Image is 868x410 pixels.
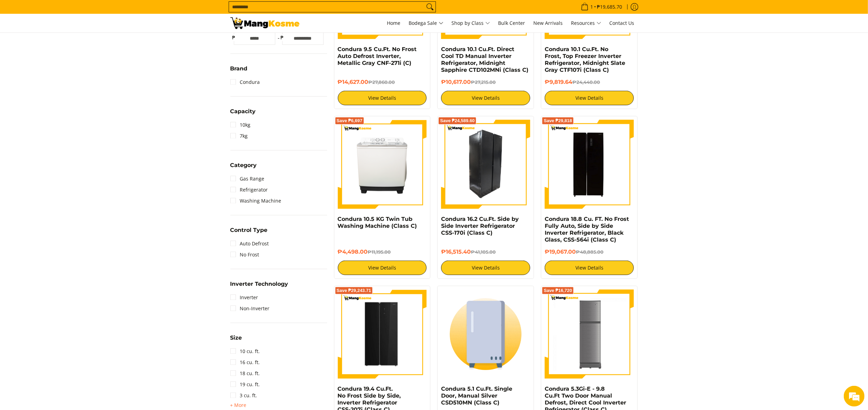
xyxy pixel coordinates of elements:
summary: Open [230,401,247,409]
span: • [579,3,624,11]
a: Condura 10.5 KG Twin Tub Washing Machine (Class C) [338,216,417,229]
img: Condura 5.1 Cu.Ft. Single Door, Manual Silver CSD510MN (Class C) [441,290,530,379]
a: 19 cu. ft. [230,379,260,390]
a: No Frost [230,249,259,260]
img: Condura 5.3Gi-E - 9.8 Cu.Ft Two Door Manual Defrost, Direct Cool Inverter Refrigerator (Class C) [545,290,634,379]
a: Bulk Center [495,14,529,32]
del: ₱48,885.00 [576,249,603,255]
span: We're online! [40,87,95,157]
a: Condura 18.8 Cu. FT. No Frost Fully Auto, Side by Side Inverter Refrigerator, Black Glass, CSS-56... [545,216,629,243]
span: Shop by Class [452,19,490,28]
a: Condura 16.2 Cu.Ft. Side by Side Inverter Refrigerator CSS-170i (Class C) [441,216,519,236]
span: Size [230,335,242,341]
summary: Open [230,335,242,346]
span: New Arrivals [534,20,563,26]
a: Condura 5.1 Cu.Ft. Single Door, Manual Silver CSD510MN (Class C) [441,385,512,406]
a: Condura 10.1 Cu.Ft. Direct Cool TD Manual Inverter Refrigerator, Midnight Sapphire CTD102MNi (Cla... [441,46,528,73]
img: Condura 10.5 KG Twin Tub Washing Machine (Class C) [338,120,427,209]
span: ₱19,685.70 [596,4,623,9]
span: Home [387,20,401,26]
summary: Open [230,109,256,119]
span: Control Type [230,227,268,233]
span: Save ₱24,589.60 [440,119,475,123]
a: View Details [338,261,427,275]
a: Shop by Class [448,14,494,32]
h6: ₱14,627.00 [338,79,427,86]
span: + More [230,402,247,408]
span: Bodega Sale [409,19,443,28]
span: Brand [230,66,248,71]
a: 7kg [230,130,248,141]
span: Bulk Center [498,20,525,26]
a: View Details [545,261,634,275]
a: Inverter [230,292,258,303]
a: New Arrivals [530,14,566,32]
h6: ₱9,819.64 [545,79,634,86]
span: Capacity [230,109,256,114]
a: View Details [441,261,530,275]
textarea: Type your message and hit 'Enter' [3,188,132,213]
del: ₱27,860.00 [369,79,395,85]
div: Chat with us now [36,39,116,48]
a: Washing Machine [230,195,282,206]
a: View Details [441,91,530,105]
img: Condura 19.4 Cu.Ft. No Frost Side by Side, Inverter Refrigerator CSS-207i (Class C) [338,290,427,379]
a: Resources [568,14,605,32]
a: 10 cu. ft. [230,346,260,357]
a: 18 cu. ft. [230,368,260,379]
a: Condura 10.1 Cu.Ft. No Frost, Top Freezer Inverter Refrigerator, Midnight Slate Gray CTF107i (Cla... [545,46,625,73]
img: Class C Home &amp; Business Appliances: Up to 70% Off l Mang Kosme [230,17,299,29]
h6: ₱19,067.00 [545,248,634,255]
a: Contact Us [606,14,638,32]
a: Auto Defrost [230,238,269,249]
a: 10kg [230,119,251,130]
a: Home [384,14,404,32]
nav: Main Menu [306,14,638,32]
span: Inverter Technology [230,281,288,287]
summary: Open [230,227,268,238]
span: 1 [590,4,594,9]
a: Condura 9.5 Cu.Ft. No Frost Auto Defrost Inverter, Metallic Gray CNF-271i (C) [338,46,417,66]
span: Resources [571,19,601,28]
span: ₱ [279,34,286,41]
a: Non-Inverter [230,303,270,314]
h6: ₱4,498.00 [338,248,427,255]
h6: ₱16,515.40 [441,248,530,255]
a: Condura [230,77,260,88]
a: Gas Range [230,173,265,184]
span: Save ₱29,243.71 [337,289,371,293]
span: Category [230,163,257,168]
del: ₱24,440.00 [572,79,600,85]
div: Minimize live chat window [113,3,130,20]
h6: ₱10,617.00 [441,79,530,86]
a: View Details [338,91,427,105]
a: Refrigerator [230,184,268,195]
span: Save ₱6,697 [337,119,363,123]
span: Save ₱16,720 [544,289,572,293]
summary: Open [230,281,288,292]
span: Contact Us [610,20,635,26]
button: Search [425,2,436,12]
del: ₱11,195.00 [368,249,391,255]
summary: Open [230,163,257,173]
span: ₱ [230,34,237,41]
del: ₱27,215.00 [471,79,496,85]
span: Save ₱29,818 [544,119,572,123]
img: Condura 18.8 Cu. FT. No Frost Fully Auto, Side by Side Inverter Refrigerator, Black Glass, CSS-56... [545,120,634,209]
a: 16 cu. ft. [230,357,260,368]
a: 3 cu. ft. [230,390,257,401]
img: Condura 16.2 Cu.Ft. Side by Side Inverter Refrigerator CSS-170i (Class C) - 0 [441,120,530,209]
a: Bodega Sale [406,14,447,32]
a: View Details [545,91,634,105]
summary: Open [230,66,248,77]
del: ₱41,105.00 [471,249,496,255]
